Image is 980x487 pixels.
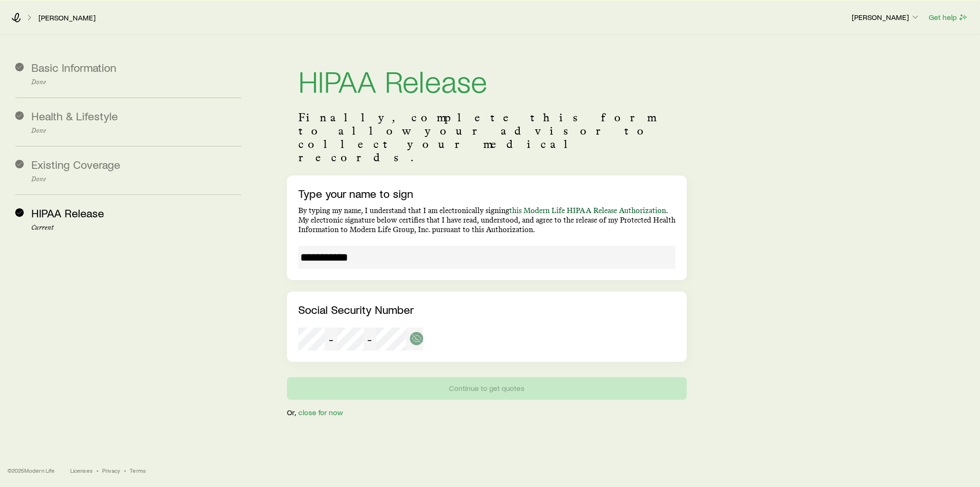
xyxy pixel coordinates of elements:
p: Type your name to sign [298,187,676,200]
a: Licenses [70,467,93,474]
p: Finally, complete this form to allow your advisor to collect your medical records. [298,111,676,164]
span: Basic Information [31,60,116,74]
p: By typing my name, I understand that I am electronically signing . My electronic signature below ... [298,206,676,234]
a: Privacy [102,467,120,474]
a: [PERSON_NAME] [38,13,96,22]
p: Done [31,127,241,135]
p: Done [31,175,241,183]
button: close for now [298,408,343,418]
p: [PERSON_NAME] [852,12,920,22]
span: • [96,467,98,474]
button: [PERSON_NAME] [851,12,921,23]
h1: HIPAA Release [298,65,676,96]
span: • [124,467,126,474]
button: Get help [928,12,969,23]
a: this Modern Life HIPAA Release Authorization [509,206,666,215]
p: © 2025 Modern Life [8,467,55,474]
span: Health & Lifestyle [31,109,118,123]
span: - [329,332,333,346]
button: Continue to get quotes [287,377,687,400]
p: Or, [287,408,296,417]
a: Terms [130,467,146,474]
span: HIPAA Release [31,206,104,220]
p: Current [31,224,241,232]
span: - [368,332,372,346]
p: Social Security Number [298,303,676,316]
p: Done [31,78,241,86]
span: Existing Coverage [31,157,120,171]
